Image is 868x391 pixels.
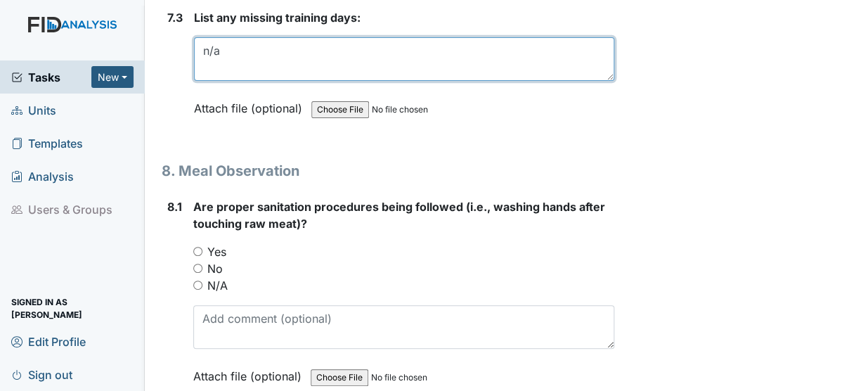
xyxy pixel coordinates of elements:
label: N/A [207,277,228,294]
input: No [193,264,202,273]
span: Edit Profile [11,331,86,352]
span: Analysis [11,165,74,187]
span: Are proper sanitation procedures being followed (i.e., washing hands after touching raw meat)? [193,200,605,231]
h1: 8. Meal Observation [162,160,614,181]
span: Sign out [11,364,72,385]
input: N/A [193,281,202,290]
button: New [91,66,134,88]
label: Yes [207,243,226,260]
label: No [207,260,223,277]
span: Templates [11,132,83,154]
label: Attach file (optional) [194,92,308,117]
label: 8.1 [167,198,182,215]
span: Units [11,99,56,121]
input: Yes [193,247,202,256]
span: Signed in as [PERSON_NAME] [11,297,134,319]
label: 7.3 [167,9,183,26]
a: Tasks [11,69,91,86]
span: List any missing training days: [194,11,361,25]
label: Attach file (optional) [193,360,307,385]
